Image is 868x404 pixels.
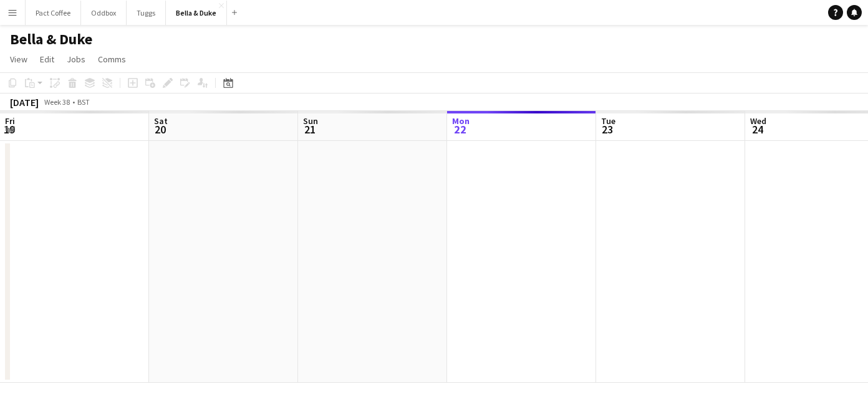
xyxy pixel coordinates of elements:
[93,51,131,67] a: Comms
[599,122,615,137] span: 23
[5,51,32,67] a: View
[40,54,54,65] span: Edit
[5,115,15,127] span: Fri
[77,97,90,107] div: BST
[3,122,15,137] span: 19
[10,54,27,65] span: View
[152,122,168,137] span: 20
[166,1,227,25] button: Bella & Duke
[26,1,81,25] button: Pact Coffee
[41,97,72,107] span: Week 38
[748,122,766,137] span: 24
[35,51,59,67] a: Edit
[62,51,90,67] a: Jobs
[303,115,318,127] span: Sun
[81,1,127,25] button: Oddbox
[98,54,126,65] span: Comms
[450,122,470,137] span: 22
[10,96,39,108] div: [DATE]
[10,30,92,49] h1: Bella & Duke
[452,115,470,127] span: Mon
[154,115,168,127] span: Sat
[750,115,766,127] span: Wed
[601,115,615,127] span: Tue
[301,122,318,137] span: 21
[127,1,166,25] button: Tuggs
[67,54,85,65] span: Jobs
